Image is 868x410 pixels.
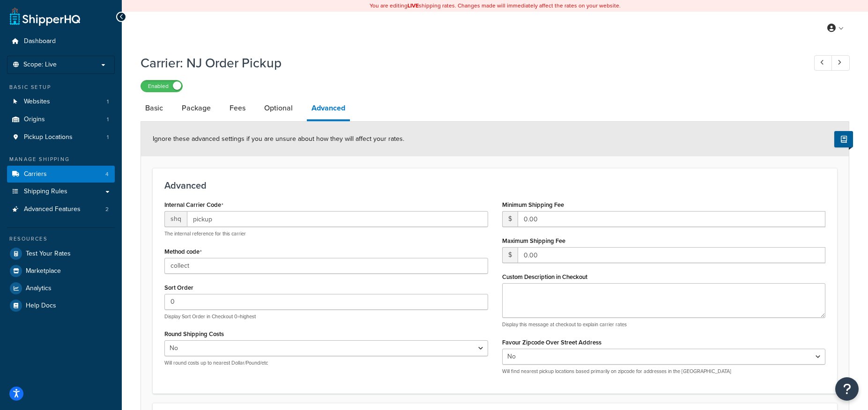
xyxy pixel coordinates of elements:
[408,1,419,10] b: LIVE
[834,131,853,147] button: Show Help Docs
[164,248,202,256] label: Method code
[105,205,109,213] span: 2
[24,170,47,178] span: Carriers
[502,273,587,280] label: Custom Description in Checkout
[7,263,115,279] a: Marketplace
[164,230,488,237] p: The internal reference for this carrier
[105,170,109,178] span: 4
[502,247,518,263] span: $
[107,133,109,141] span: 1
[7,83,115,91] div: Basic Setup
[260,97,297,119] a: Optional
[164,180,825,190] h3: Advanced
[107,98,109,106] span: 1
[26,302,56,310] span: Help Docs
[26,250,71,258] span: Test Your Rates
[107,116,109,124] span: 1
[7,297,115,314] a: Help Docs
[23,61,57,69] span: Scope: Live
[141,54,797,72] h1: Carrier: NJ Order Pickup
[177,97,215,119] a: Package
[307,97,350,121] a: Advanced
[164,330,224,337] label: Round Shipping Costs
[7,166,115,183] a: Carriers4
[502,201,564,208] label: Minimum Shipping Fee
[502,339,601,346] label: Favour Zipcode Over Street Address
[7,155,115,163] div: Manage Shipping
[141,97,168,119] a: Basic
[24,37,56,45] span: Dashboard
[7,129,115,146] li: Pickup Locations
[7,201,115,218] li: Advanced Features
[7,111,115,128] a: Origins1
[7,111,115,128] li: Origins
[7,33,115,50] a: Dashboard
[7,129,115,146] a: Pickup Locations1
[153,134,404,144] span: Ignore these advanced settings if you are unsure about how they will affect your rates.
[164,284,193,291] label: Sort Order
[26,267,61,275] span: Marketplace
[502,321,826,328] p: Display this message at checkout to explain carrier rates
[164,359,488,366] p: Will round costs up to nearest Dollar/Pound/etc
[7,183,115,200] a: Shipping Rules
[141,81,182,92] label: Enabled
[7,235,115,243] div: Resources
[502,368,826,375] p: Will find nearest pickup locations based primarily on zipcode for addresses in the [GEOGRAPHIC_DATA]
[831,55,850,71] a: Next Record
[24,205,81,213] span: Advanced Features
[7,93,115,110] li: Websites
[24,116,45,124] span: Origins
[26,285,52,293] span: Analytics
[7,201,115,218] a: Advanced Features2
[24,188,67,196] span: Shipping Rules
[24,98,50,106] span: Websites
[24,133,73,141] span: Pickup Locations
[7,245,115,262] a: Test Your Rates
[7,93,115,110] a: Websites1
[164,313,488,320] p: Display Sort Order in Checkout 0=highest
[225,97,250,119] a: Fees
[7,166,115,183] li: Carriers
[835,377,859,401] button: Open Resource Center
[502,211,518,227] span: $
[502,237,565,244] label: Maximum Shipping Fee
[164,201,223,209] label: Internal Carrier Code
[814,55,832,71] a: Previous Record
[7,280,115,297] a: Analytics
[164,211,187,227] span: shq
